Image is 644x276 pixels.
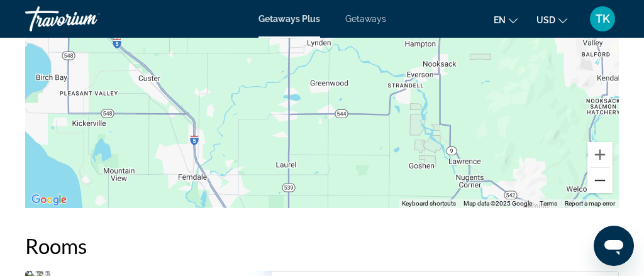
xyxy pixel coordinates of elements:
h2: Rooms [25,233,619,258]
button: Zoom in [587,142,613,167]
button: Zoom out [587,168,613,193]
a: Getaways Plus [258,14,320,24]
a: Travorium [25,3,151,35]
a: Report a map error [565,200,615,207]
img: Google [28,192,70,208]
span: USD [536,15,555,25]
span: en [494,15,506,25]
iframe: Button to launch messaging window [594,226,634,266]
button: Change currency [536,11,567,29]
a: Getaways [345,14,386,24]
a: Terms (opens in new tab) [540,200,557,207]
span: TK [596,13,610,25]
button: Keyboard shortcuts [402,199,456,208]
span: Map data ©2025 Google [464,200,532,207]
button: Change language [494,11,518,29]
a: Open this area in Google Maps (opens a new window) [28,192,70,208]
button: User Menu [586,6,619,32]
